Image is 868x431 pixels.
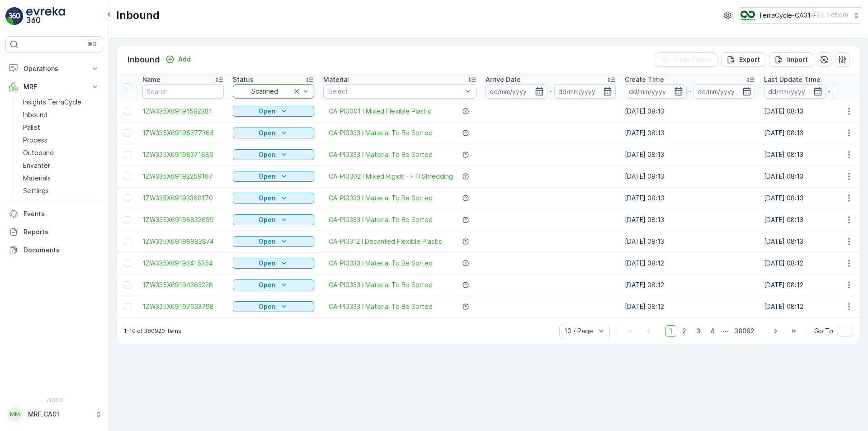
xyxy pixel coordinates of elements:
[23,123,40,132] p: Pallet
[23,98,81,107] p: Insights TerraCycle
[28,410,90,419] p: MRF.CA01
[233,128,314,138] button: Open
[233,106,314,117] button: Open
[162,54,194,65] button: Add
[259,259,276,268] p: Open
[329,128,433,137] a: CA-PI0333 I Material To Be Sorted
[259,280,276,289] p: Open
[625,75,664,84] p: Create Time
[689,86,692,97] p: -
[486,84,547,99] input: dd/mm/yyyy
[787,55,808,64] p: Import
[124,238,131,245] div: Toggle Row Selected
[625,84,687,99] input: dd/mm/yyyy
[828,86,831,97] p: -
[259,107,276,116] p: Open
[142,302,224,311] a: 1ZW335X69197633798
[233,171,314,182] button: Open
[730,325,759,337] span: 38092
[142,215,224,224] span: 1ZW335X69198822699
[233,193,314,204] button: Open
[124,108,131,115] div: Toggle Row Selected
[142,150,224,159] a: 1ZW335X69198371686
[23,148,54,157] p: Outbound
[19,159,103,172] a: Envanter
[706,325,719,337] span: 4
[5,241,103,259] a: Documents
[655,52,717,67] button: Clear Filters
[19,147,103,159] a: Outbound
[620,231,759,252] td: [DATE] 08:13
[23,136,47,145] p: Process
[142,172,224,181] a: 1ZW335X69192259167
[142,107,224,116] span: 1ZW335X69191582381
[233,75,254,84] p: Status
[620,144,759,166] td: [DATE] 08:13
[329,237,442,246] a: CA-PI0312 I Decanted Flexible Plastic
[329,215,433,224] span: CA-PI0333 I Material To Be Sorted
[233,214,314,225] button: Open
[19,172,103,185] a: Materials
[259,150,276,159] p: Open
[233,279,314,290] button: Open
[233,149,314,160] button: Open
[233,301,314,312] button: Open
[233,258,314,269] button: Open
[26,7,65,25] img: logo_light-DOdMpM7g.png
[620,187,759,209] td: [DATE] 08:13
[24,82,85,91] p: MRF
[88,41,97,48] p: ⌘B
[19,121,103,134] a: Pallet
[23,161,50,170] p: Envanter
[329,194,433,203] span: CA-PI0333 I Material To Be Sorted
[549,86,552,97] p: -
[329,172,453,181] span: CA-PI0302 I Mixed Rigids - FTI Shredding
[678,325,690,337] span: 2
[142,237,224,246] span: 1ZW335X69198982874
[116,8,160,23] p: Inbound
[142,75,160,84] p: Name
[19,185,103,197] a: Settings
[554,84,616,99] input: dd/mm/yyyy
[692,325,704,337] span: 3
[721,52,765,67] button: Export
[620,252,759,274] td: [DATE] 08:12
[124,216,131,223] div: Toggle Row Selected
[142,259,224,268] a: 1ZW335X69192415354
[124,194,131,202] div: Toggle Row Selected
[19,96,103,109] a: Insights TerraCycle
[764,84,826,99] input: dd/mm/yyyy
[329,107,431,116] a: CA-PI0001 I Mixed Flexible Plastic
[142,128,224,137] a: 1ZW335X69195377364
[178,55,191,64] p: Add
[620,274,759,296] td: [DATE] 08:12
[5,223,103,241] a: Reports
[5,398,103,403] span: v 1.50.2
[5,78,103,96] button: MRF
[329,259,433,268] a: CA-PI0333 I Material To Be Sorted
[693,84,755,99] input: dd/mm/yyyy
[24,246,99,255] p: Documents
[259,194,276,203] p: Open
[259,215,276,224] p: Open
[142,280,224,289] a: 1ZW335X69194363228
[620,209,759,231] td: [DATE] 08:13
[142,194,224,203] span: 1ZW335X69193360170
[769,52,813,67] button: Import
[486,75,521,84] p: Arrive Date
[329,302,433,311] span: CA-PI0333 I Material To Be Sorted
[259,172,276,181] p: Open
[5,205,103,223] a: Events
[328,87,462,96] p: Select
[5,60,103,78] button: Operations
[673,55,712,64] p: Clear Filters
[741,7,861,24] button: TerraCycle-CA01-FTI(-05:00)
[5,7,24,25] img: logo
[620,100,759,122] td: [DATE] 08:13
